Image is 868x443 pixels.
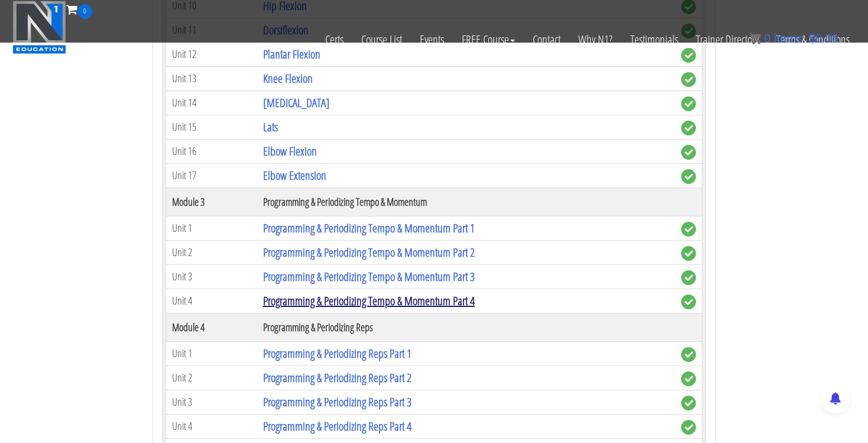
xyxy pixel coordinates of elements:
[681,121,696,135] span: complete
[681,222,696,237] span: complete
[166,216,257,240] td: Unit 1
[524,19,569,60] a: Contact
[263,70,313,86] a: Knee Flexion
[687,19,767,60] a: Trainer Directory
[749,33,761,44] img: icon11.png
[263,46,320,62] a: Plantar Flexion
[453,19,524,60] a: FREE Course
[257,187,675,216] th: Programming & Periodizing Tempo & Momentum
[621,19,687,60] a: Testimonials
[767,19,859,60] a: Terms & Conditions
[257,313,675,341] th: Programming & Periodizing Reps
[166,264,257,289] td: Unit 3
[774,32,805,45] span: items:
[166,163,257,187] td: Unit 17
[166,313,257,341] th: Module 4
[263,244,475,260] a: Programming & Periodizing Tempo & Momentum Part 2
[749,32,838,45] a: 0 items: $0.00
[263,143,317,159] a: Elbow Flexion
[681,420,696,435] span: complete
[681,96,696,111] span: complete
[263,119,278,135] a: Lats
[263,394,412,410] a: Programming & Periodizing Reps Part 3
[809,32,838,45] bdi: 0.00
[681,396,696,410] span: complete
[166,366,257,390] td: Unit 2
[809,32,815,45] span: $
[681,72,696,87] span: complete
[166,66,257,90] td: Unit 13
[166,90,257,115] td: Unit 14
[166,289,257,313] td: Unit 4
[263,418,412,434] a: Programming & Periodizing Reps Part 4
[764,32,770,45] span: 0
[681,145,696,160] span: complete
[12,1,66,54] img: n1-education
[681,295,696,309] span: complete
[316,19,352,60] a: Certs
[77,4,92,19] span: 0
[263,95,329,111] a: [MEDICAL_DATA]
[166,414,257,438] td: Unit 4
[352,19,411,60] a: Course List
[66,1,92,17] a: 0
[681,347,696,362] span: complete
[681,246,696,261] span: complete
[681,270,696,285] span: complete
[166,115,257,139] td: Unit 15
[681,371,696,386] span: complete
[166,240,257,264] td: Unit 2
[681,169,696,184] span: complete
[411,19,453,60] a: Events
[263,167,326,183] a: Elbow Extension
[263,293,475,309] a: Programming & Periodizing Tempo & Momentum Part 4
[166,187,257,216] th: Module 3
[263,269,475,284] a: Programming & Periodizing Tempo & Momentum Part 3
[263,345,412,361] a: Programming & Periodizing Reps Part 1
[263,370,412,386] a: Programming & Periodizing Reps Part 2
[166,139,257,163] td: Unit 16
[166,390,257,414] td: Unit 3
[263,220,475,236] a: Programming & Periodizing Tempo & Momentum Part 1
[166,341,257,366] td: Unit 1
[569,19,621,60] a: Why N1?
